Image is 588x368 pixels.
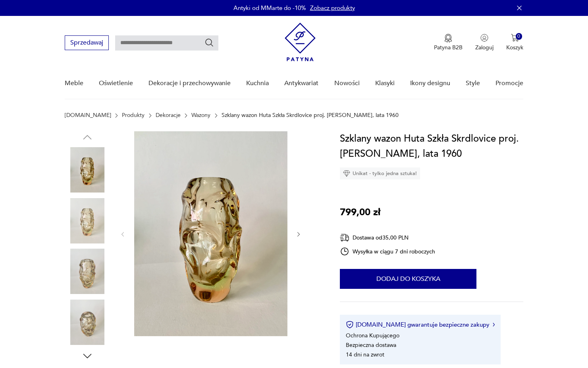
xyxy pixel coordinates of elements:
a: Promocje [495,68,523,99]
img: Ikonka użytkownika [480,34,488,42]
img: Ikona koszyka [511,34,519,42]
a: [DOMAIN_NAME] [65,112,111,119]
a: Sprzedawaj [65,41,109,46]
img: Ikona diamentu [343,170,350,177]
a: Meble [65,68,83,99]
h1: Szklany wazon Huta Szkła Skrdlovice proj. [PERSON_NAME], lata 1960 [340,131,523,162]
a: Ikony designu [410,68,450,99]
a: Nowości [334,68,360,99]
a: Zobacz produkty [310,4,355,12]
img: Ikona medalu [444,34,452,43]
a: Style [466,68,480,99]
img: Zdjęcie produktu Szklany wazon Huta Szkła Skrdlovice proj. Jan Beranek, lata 1960 [65,249,110,294]
a: Oświetlenie [99,68,133,99]
div: 0 [516,33,522,40]
p: Antyki od MMarte do -10% [233,4,306,12]
button: Szukaj [204,38,214,47]
img: Zdjęcie produktu Szklany wazon Huta Szkła Skrdlovice proj. Jan Beranek, lata 1960 [65,300,110,345]
li: Bezpieczna dostawa [346,341,396,349]
img: Ikona certyfikatu [346,321,354,329]
p: 799,00 zł [340,205,380,220]
img: Zdjęcie produktu Szklany wazon Huta Szkła Skrdlovice proj. Jan Beranek, lata 1960 [65,198,110,243]
li: Ochrona Kupującego [346,332,399,339]
p: Zaloguj [475,44,494,51]
a: Ikona medaluPatyna B2B [434,34,463,51]
div: Wysyłka w ciągu 7 dni roboczych [340,247,435,256]
button: Patyna B2B [434,34,463,51]
img: Zdjęcie produktu Szklany wazon Huta Szkła Skrdlovice proj. Jan Beranek, lata 1960 [65,147,110,193]
p: Patyna B2B [434,44,463,51]
a: Dekoracje [156,112,181,119]
p: Szklany wazon Huta Szkła Skrdlovice proj. [PERSON_NAME], lata 1960 [222,112,399,119]
button: 0Koszyk [506,34,523,51]
button: Zaloguj [475,34,494,51]
p: Koszyk [506,44,523,51]
button: Sprzedawaj [65,35,109,50]
a: Dekoracje i przechowywanie [148,68,231,99]
a: Produkty [122,112,145,119]
li: 14 dni na zwrot [346,351,384,358]
img: Ikona dostawy [340,233,349,243]
div: Unikat - tylko jedna sztuka! [340,167,420,179]
a: Kuchnia [246,68,269,99]
img: Patyna - sklep z meblami i dekoracjami vintage [285,23,316,61]
img: Ikona strzałki w prawo [493,323,495,327]
img: Zdjęcie produktu Szklany wazon Huta Szkła Skrdlovice proj. Jan Beranek, lata 1960 [134,131,287,336]
button: Dodaj do koszyka [340,269,476,289]
button: [DOMAIN_NAME] gwarantuje bezpieczne zakupy [346,321,495,329]
a: Antykwariat [284,68,318,99]
a: Wazony [191,112,210,119]
a: Klasyki [375,68,395,99]
div: Dostawa od 35,00 PLN [340,233,435,243]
